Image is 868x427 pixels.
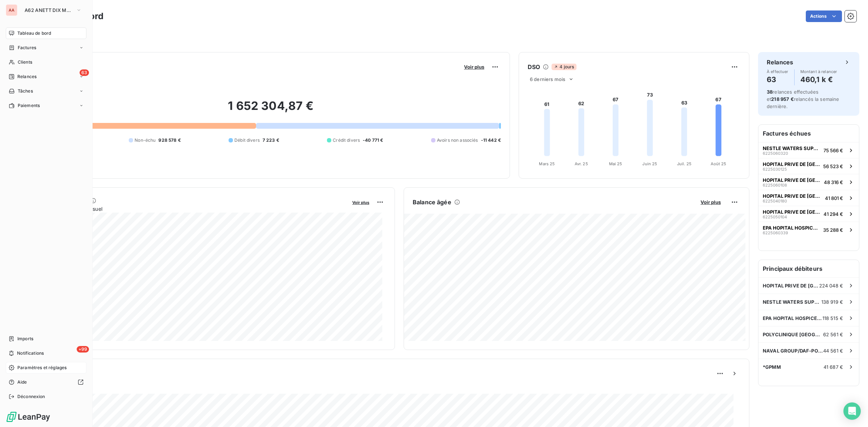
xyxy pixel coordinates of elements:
a: Tâches [6,85,86,97]
span: 6225060339 [763,231,788,235]
span: 75 566 € [824,148,843,153]
span: HOPITAL PRIVE DE [GEOGRAPHIC_DATA] [763,193,822,199]
span: Clients [18,59,32,65]
h6: DSO [528,63,540,71]
span: À effectuer [767,69,788,74]
span: 6225040180 [763,199,787,203]
span: 6 derniers mois [530,76,565,82]
tspan: Mai 25 [609,161,622,166]
span: Factures [18,44,36,51]
span: NESTLE WATERS SUPPLY SUD [763,145,821,151]
span: A62 ANETT DIX MEDITERRANEE [25,7,73,13]
a: 63Relances [6,71,86,82]
span: POLYCLINIQUE [GEOGRAPHIC_DATA] [763,332,823,337]
button: HOPITAL PRIVE DE [GEOGRAPHIC_DATA]622504018041 801 € [758,190,859,206]
span: 35 288 € [823,227,843,233]
span: Paramètres et réglages [17,364,67,371]
span: EPA HOPITAL HOSPICE D APT [763,315,822,321]
span: 44 561 € [823,348,843,354]
a: Clients [6,56,86,68]
a: Paramètres et réglages [6,362,86,373]
span: Voir plus [352,200,369,205]
span: Relances [17,73,37,80]
span: Montant à relancer [800,69,837,74]
span: 6225050104 [763,215,787,219]
span: -11 442 € [481,137,501,144]
span: NAVAL GROUP/DAF-POLE CPT 04 [763,348,823,354]
span: Paiements [18,102,40,109]
span: Chiffre d'affaires mensuel [41,205,347,213]
span: Voir plus [701,199,721,205]
span: EPA HOPITAL HOSPICE D APT [763,225,820,231]
span: Tableau de bord [17,30,51,37]
button: Voir plus [350,199,371,205]
a: Tableau de bord [6,27,86,39]
h2: 1 652 304,87 € [41,99,501,120]
span: *GPMM [763,364,781,370]
span: Avoirs non associés [437,137,478,144]
button: Actions [806,10,842,22]
h6: Relances [767,58,793,67]
span: Débit divers [234,137,260,144]
span: relances effectuées et relancés la semaine dernière. [767,89,839,109]
button: Voir plus [698,199,723,205]
a: Imports [6,333,86,345]
span: Aide [17,379,27,385]
div: Open Intercom Messenger [843,402,861,420]
span: Tâches [18,88,33,94]
span: HOPITAL PRIVE DE [GEOGRAPHIC_DATA] [763,161,820,167]
img: Logo LeanPay [6,411,51,423]
span: 41 801 € [825,195,843,201]
h6: Balance âgée [413,198,451,206]
span: 41 294 € [824,211,843,217]
span: 6225030125 [763,167,787,171]
span: 62 561 € [823,332,843,337]
h4: 460,1 k € [800,74,837,85]
span: HOPITAL PRIVE DE [GEOGRAPHIC_DATA] [763,209,821,215]
tspan: Juin 25 [642,161,657,166]
span: 138 919 € [821,299,843,305]
a: Paiements [6,100,86,111]
tspan: Avr. 25 [575,161,588,166]
span: 224 048 € [819,283,843,289]
span: +99 [77,346,89,353]
span: NESTLE WATERS SUPPLY SUD [763,299,821,305]
h4: 63 [767,74,788,85]
span: 118 515 € [822,315,843,321]
span: Déconnexion [17,393,45,400]
span: 6225060320 [763,151,788,155]
tspan: Mars 25 [539,161,555,166]
span: 38 [767,89,773,95]
h6: Principaux débiteurs [758,260,859,277]
span: Crédit divers [333,137,360,144]
button: Voir plus [462,64,486,70]
span: Notifications [17,350,44,356]
tspan: Juil. 25 [677,161,692,166]
span: 6225060108 [763,183,787,187]
span: Voir plus [464,64,484,70]
span: HOPITAL PRIVE DE [GEOGRAPHIC_DATA] [763,177,821,183]
span: 41 687 € [824,364,843,370]
span: 928 578 € [158,137,180,144]
span: 56 523 € [823,163,843,169]
button: NESTLE WATERS SUPPLY SUD622506032075 566 € [758,142,859,158]
a: Factures [6,42,86,54]
button: EPA HOPITAL HOSPICE D APT622506033935 288 € [758,222,859,238]
span: Non-échu [135,137,156,144]
span: Imports [17,336,33,342]
div: AA [6,4,17,16]
span: 218 957 € [771,96,793,102]
a: Aide [6,376,86,388]
span: 4 jours [552,64,576,70]
span: 63 [80,69,89,76]
span: 7 223 € [263,137,279,144]
span: -40 771 € [363,137,383,144]
h6: Factures échues [758,125,859,142]
button: HOPITAL PRIVE DE [GEOGRAPHIC_DATA]622506010848 316 € [758,174,859,190]
button: HOPITAL PRIVE DE [GEOGRAPHIC_DATA]622505010441 294 € [758,206,859,222]
span: 48 316 € [824,179,843,185]
span: HOPITAL PRIVE DE [GEOGRAPHIC_DATA] [763,283,819,289]
button: HOPITAL PRIVE DE [GEOGRAPHIC_DATA]622503012556 523 € [758,158,859,174]
tspan: Août 25 [711,161,727,166]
